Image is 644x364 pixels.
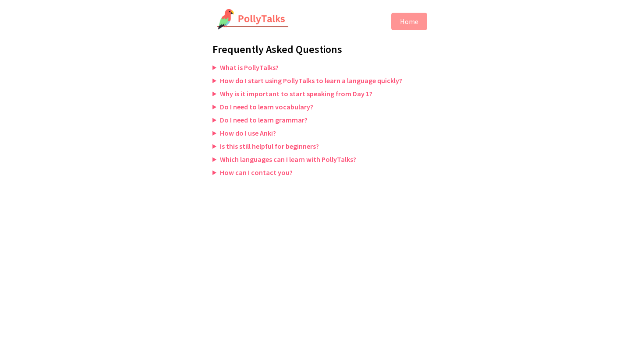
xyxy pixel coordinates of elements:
summary: How can I contact you? [212,168,432,177]
summary: Which languages can I learn with PollyTalks? [212,155,432,164]
h1: Frequently Asked Questions [212,42,432,56]
summary: Is this still helpful for beginners? [212,142,432,150]
summary: Do I need to learn vocabulary? [212,102,432,111]
button: Home [391,13,427,30]
summary: Why is it important to start speaking from Day 1? [212,89,432,98]
summary: What is PollyTalks? [212,63,432,72]
summary: How do I use Anki? [212,129,432,137]
img: PollyTalks Logo [217,9,289,31]
summary: How do I start using PollyTalks to learn a language quickly? [212,76,432,85]
summary: Do I need to learn grammar? [212,115,432,124]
